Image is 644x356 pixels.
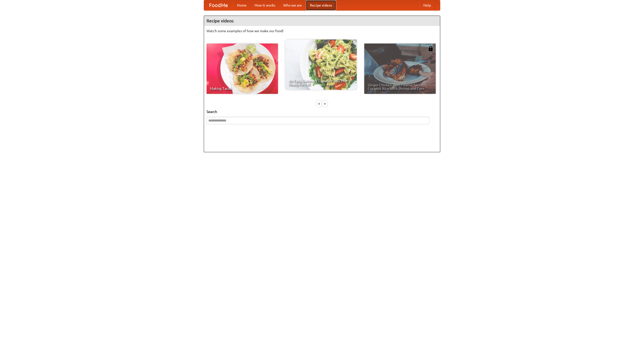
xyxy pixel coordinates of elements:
span: Making Tacos [210,87,274,90]
h5: Search [207,109,437,114]
a: Making Tacos [207,44,278,94]
a: FoodMe [204,0,233,10]
a: How it works [251,0,279,10]
a: Home [233,0,251,10]
img: 483408.png [428,46,433,51]
a: Help [419,0,435,10]
h4: Recipe videos [204,16,440,26]
div: » [323,100,327,107]
a: Who we are [279,0,306,10]
a: Recipe videos [306,0,336,10]
div: « [317,100,321,107]
span: An Easy, Summery Tomato Pasta That's Ready for Fall [289,79,353,86]
p: Watch some examples of how we make our food! [207,28,437,33]
a: An Easy, Summery Tomato Pasta That's Ready for Fall [285,39,357,90]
